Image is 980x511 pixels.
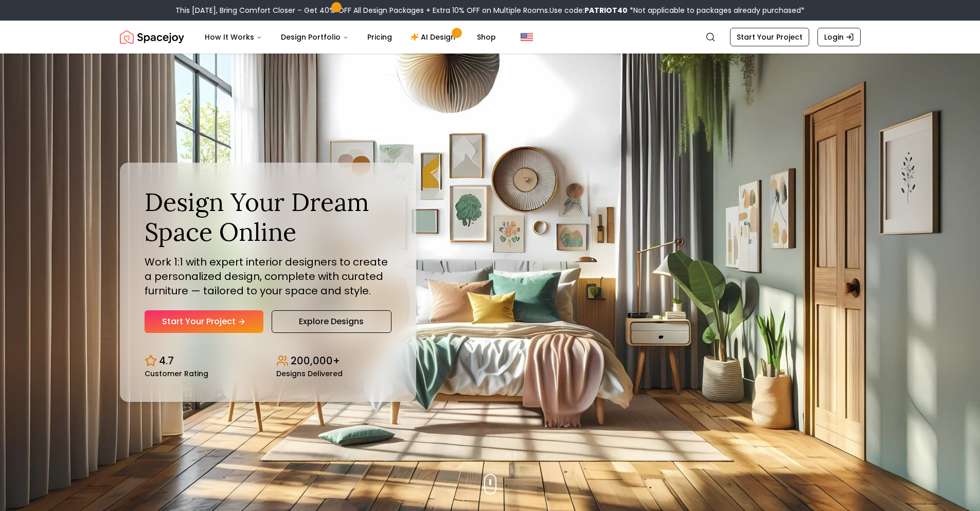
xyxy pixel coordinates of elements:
img: United States [521,31,533,43]
small: Designs Delivered [276,370,343,377]
a: AI Design [402,27,467,47]
b: PATRIOT40 [584,5,628,15]
p: 4.7 [159,354,174,368]
button: Design Portfolio [273,27,357,47]
a: Start Your Project [145,310,263,333]
small: Customer Rating [145,370,208,377]
a: Shop [469,27,504,47]
p: Work 1:1 with expert interior designers to create a personalized design, complete with curated fu... [145,255,391,298]
a: Spacejoy [120,27,184,47]
a: Start Your Project [730,28,809,46]
span: *Not applicable to packages already purchased* [628,5,805,15]
p: 200,000+ [291,354,340,368]
div: Design stats [145,345,391,377]
button: How It Works [197,27,271,47]
img: Spacejoy Logo [120,27,184,47]
a: Pricing [359,27,400,47]
nav: Main [197,27,504,47]
span: Use code: [549,5,628,15]
nav: Global [120,21,861,54]
a: Explore Designs [272,310,391,333]
h1: Design Your Dream Space Online [145,187,391,246]
a: Login [817,28,861,46]
div: This [DATE], Bring Comfort Closer – Get 40% OFF All Design Packages + Extra 10% OFF on Multiple R... [175,5,805,15]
